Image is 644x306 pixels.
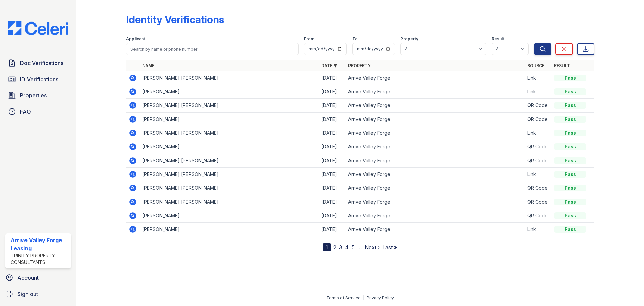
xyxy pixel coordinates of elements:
[140,154,319,168] td: [PERSON_NAME] [PERSON_NAME]
[365,244,380,251] a: Next ›
[363,295,364,300] div: |
[126,36,145,42] label: Applicant
[525,154,551,168] td: QR Code
[345,140,525,154] td: Arrive Valley Forge
[525,99,551,113] td: QR Code
[319,154,345,168] td: [DATE]
[3,271,74,285] a: Account
[345,209,525,223] td: Arrive Valley Forge
[527,63,544,68] a: Source
[140,113,319,126] td: [PERSON_NAME]
[345,126,525,140] td: Arrive Valley Forge
[326,295,361,300] a: Terms of Service
[525,181,551,195] td: QR Code
[554,130,586,136] div: Pass
[554,143,586,150] div: Pass
[140,181,319,195] td: [PERSON_NAME] [PERSON_NAME]
[17,290,38,298] span: Sign out
[140,223,319,236] td: [PERSON_NAME]
[554,185,586,191] div: Pass
[319,113,345,126] td: [DATE]
[319,85,345,99] td: [DATE]
[554,75,586,81] div: Pass
[126,13,224,26] div: Identity Verifications
[304,36,314,42] label: From
[319,126,345,140] td: [DATE]
[525,223,551,236] td: Link
[352,36,358,42] label: To
[319,168,345,181] td: [DATE]
[345,154,525,168] td: Arrive Valley Forge
[319,209,345,223] td: [DATE]
[319,99,345,113] td: [DATE]
[11,236,68,252] div: Arrive Valley Forge Leasing
[345,113,525,126] td: Arrive Valley Forge
[525,85,551,99] td: Link
[525,126,551,140] td: Link
[400,36,418,42] label: Property
[345,195,525,209] td: Arrive Valley Forge
[339,244,342,251] a: 3
[126,43,299,55] input: Search by name or phone number
[554,212,586,219] div: Pass
[321,63,337,68] a: Date ▼
[11,252,68,266] div: Trinity Property Consultants
[319,195,345,209] td: [DATE]
[140,126,319,140] td: [PERSON_NAME] [PERSON_NAME]
[3,287,74,301] a: Sign out
[345,181,525,195] td: Arrive Valley Forge
[140,209,319,223] td: [PERSON_NAME]
[319,140,345,154] td: [DATE]
[357,243,362,251] span: …
[382,244,397,251] a: Last »
[20,59,63,67] span: Doc Verifications
[525,168,551,181] td: Link
[333,244,336,251] a: 2
[140,168,319,181] td: [PERSON_NAME] [PERSON_NAME]
[20,75,58,83] span: ID Verifications
[525,71,551,85] td: Link
[140,140,319,154] td: [PERSON_NAME]
[345,244,349,251] a: 4
[5,73,71,86] a: ID Verifications
[554,171,586,178] div: Pass
[17,274,39,282] span: Account
[140,71,319,85] td: [PERSON_NAME] [PERSON_NAME]
[345,85,525,99] td: Arrive Valley Forge
[319,71,345,85] td: [DATE]
[5,89,71,102] a: Properties
[352,244,355,251] a: 5
[20,107,31,116] span: FAQ
[525,113,551,126] td: QR Code
[525,195,551,209] td: QR Code
[554,88,586,95] div: Pass
[554,102,586,109] div: Pass
[345,99,525,113] td: Arrive Valley Forge
[319,223,345,236] td: [DATE]
[554,157,586,164] div: Pass
[525,140,551,154] td: QR Code
[554,116,586,123] div: Pass
[323,243,331,251] div: 1
[345,223,525,236] td: Arrive Valley Forge
[554,63,570,68] a: Result
[554,226,586,233] div: Pass
[3,21,74,35] img: CE_Logo_Blue-a8612792a0a2168367f1c8372b55b34899dd931a85d93a1a3d3e32e68fde9ad4.png
[142,63,154,68] a: Name
[140,195,319,209] td: [PERSON_NAME] [PERSON_NAME]
[348,63,371,68] a: Property
[5,56,71,70] a: Doc Verifications
[140,99,319,113] td: [PERSON_NAME] [PERSON_NAME]
[367,295,394,300] a: Privacy Policy
[345,71,525,85] td: Arrive Valley Forge
[5,105,71,118] a: FAQ
[20,91,47,99] span: Properties
[525,209,551,223] td: QR Code
[554,199,586,205] div: Pass
[492,36,504,42] label: Result
[319,181,345,195] td: [DATE]
[140,85,319,99] td: [PERSON_NAME]
[345,168,525,181] td: Arrive Valley Forge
